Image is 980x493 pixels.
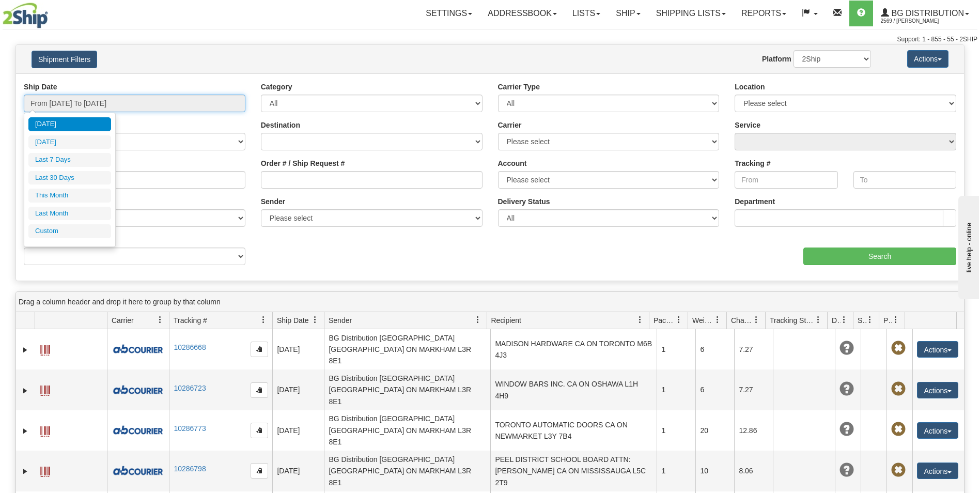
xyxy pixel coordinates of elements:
[695,369,734,410] td: 6
[112,465,164,477] img: 10087 - A&B Courier
[853,171,956,189] input: To
[490,329,657,369] td: MADISON HARDWARE CA ON TORONTO M6B 4J3
[881,16,958,26] span: 2569 / [PERSON_NAME]
[28,117,111,131] li: [DATE]
[28,135,111,149] li: [DATE]
[839,463,854,477] span: Unknown
[324,410,490,451] td: BG Distribution [GEOGRAPHIC_DATA] [GEOGRAPHIC_DATA] ON MARKHAM L3R 8E1
[491,315,521,326] span: Recipient
[272,451,324,491] td: [DATE]
[261,158,345,168] label: Order # / Ship Request #
[32,51,97,68] button: Shipment Filters
[692,315,714,326] span: Weight
[490,369,657,410] td: WINDOW BARS INC. CA ON OSHAWA L1H 4H9
[735,120,760,130] label: Service
[255,311,272,329] a: Tracking # filter column settings
[174,343,206,351] a: 10286668
[891,341,906,356] span: Pickup Not Assigned
[3,3,48,28] img: logo2569.jpg
[174,465,206,473] a: 10286798
[695,410,734,451] td: 20
[324,369,490,410] td: BG Distribution [GEOGRAPHIC_DATA] [GEOGRAPHIC_DATA] ON MARKHAM L3R 8E1
[498,82,540,92] label: Carrier Type
[803,248,956,265] input: Search
[839,382,854,396] span: Unknown
[735,158,770,168] label: Tracking #
[731,315,753,326] span: Charge
[112,424,164,437] img: 10087 - A&B Courier
[670,311,688,329] a: Packages filter column settings
[695,329,734,369] td: 6
[112,384,164,396] img: 10087 - A&B Courier
[16,292,964,312] div: grid grouping header
[272,410,324,451] td: [DATE]
[917,382,958,398] button: Actions
[261,82,292,92] label: Category
[839,341,854,356] span: Unknown
[891,422,906,437] span: Pickup Not Assigned
[873,1,977,26] a: BG Distribution 2569 / [PERSON_NAME]
[734,329,773,369] td: 7.27
[858,315,866,326] span: Shipment Issues
[956,194,979,299] iframe: chat widget
[272,369,324,410] td: [DATE]
[418,1,480,26] a: Settings
[917,463,958,479] button: Actions
[735,171,837,189] input: From
[112,343,164,356] img: 10087 - A&B Courier
[887,311,905,329] a: Pickup Status filter column settings
[770,315,815,326] span: Tracking Status
[251,342,268,357] button: Copy to clipboard
[907,50,948,68] button: Actions
[174,424,206,433] a: 10286773
[261,196,285,207] label: Sender
[251,463,268,479] button: Copy to clipboard
[832,315,841,326] span: Delivery Status
[657,410,695,451] td: 1
[20,345,30,355] a: Expand
[734,1,794,26] a: Reports
[748,311,765,329] a: Charge filter column settings
[28,153,111,167] li: Last 7 Days
[734,451,773,491] td: 8.06
[654,315,675,326] span: Packages
[498,158,527,168] label: Account
[734,369,773,410] td: 7.27
[272,329,324,369] td: [DATE]
[839,422,854,437] span: Unknown
[810,311,827,329] a: Tracking Status filter column settings
[251,423,268,438] button: Copy to clipboard
[112,315,134,326] span: Carrier
[762,54,791,64] label: Platform
[324,329,490,369] td: BG Distribution [GEOGRAPHIC_DATA] [GEOGRAPHIC_DATA] ON MARKHAM L3R 8E1
[883,315,892,326] span: Pickup Status
[735,82,765,92] label: Location
[891,463,906,477] span: Pickup Not Assigned
[20,426,30,436] a: Expand
[498,120,522,130] label: Carrier
[480,1,565,26] a: Addressbook
[306,311,324,329] a: Ship Date filter column settings
[565,1,608,26] a: Lists
[251,382,268,398] button: Copy to clipboard
[735,196,775,207] label: Department
[608,1,648,26] a: Ship
[261,120,300,130] label: Destination
[28,189,111,203] li: This Month
[28,171,111,185] li: Last 30 Days
[490,451,657,491] td: PEEL DISTRICT SCHOOL BOARD ATTN: [PERSON_NAME] CA ON MISSISSAUGA L5C 2T9
[3,35,977,44] div: Support: 1 - 855 - 55 - 2SHIP
[40,462,50,479] a: Label
[657,369,695,410] td: 1
[657,451,695,491] td: 1
[40,422,50,438] a: Label
[891,382,906,396] span: Pickup Not Assigned
[490,410,657,451] td: TORONTO AUTOMATIC DOORS CA ON NEWMARKET L3Y 7B4
[469,311,487,329] a: Sender filter column settings
[734,410,773,451] td: 12.86
[695,451,734,491] td: 10
[889,9,964,18] span: BG Distribution
[657,329,695,369] td: 1
[20,386,30,396] a: Expand
[917,341,958,358] button: Actions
